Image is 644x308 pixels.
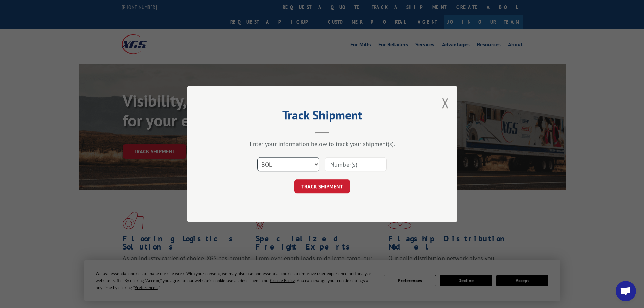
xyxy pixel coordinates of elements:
input: Number(s) [325,157,387,171]
button: Close modal [442,94,449,112]
div: Open chat [616,281,636,301]
button: TRACK SHIPMENT [294,179,350,193]
h2: Track Shipment [221,110,424,123]
div: Enter your information below to track your shipment(s). [221,140,424,148]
